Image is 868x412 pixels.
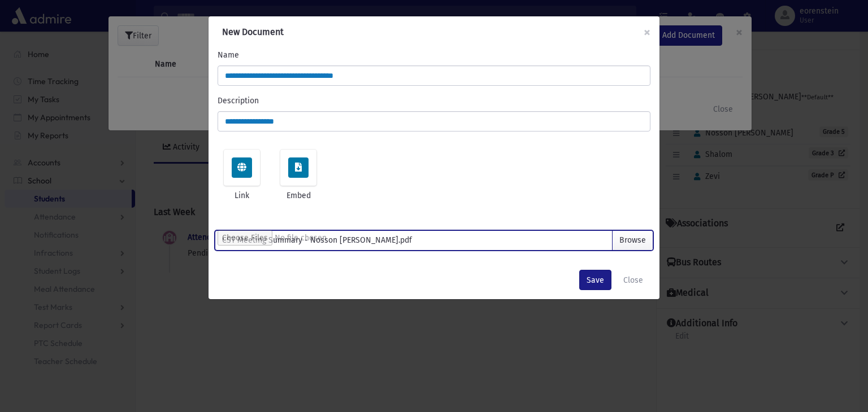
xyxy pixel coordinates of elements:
label: Description [218,95,259,107]
span: Embed [271,190,325,201]
label: Name [218,49,239,61]
button: Save [579,270,611,290]
button: × [635,16,659,48]
span: New Document [222,27,284,37]
span: Link [215,190,269,201]
button: Close [616,270,650,290]
label: CST Meeting Summary - Nosson [PERSON_NAME].pdf [215,230,653,251]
